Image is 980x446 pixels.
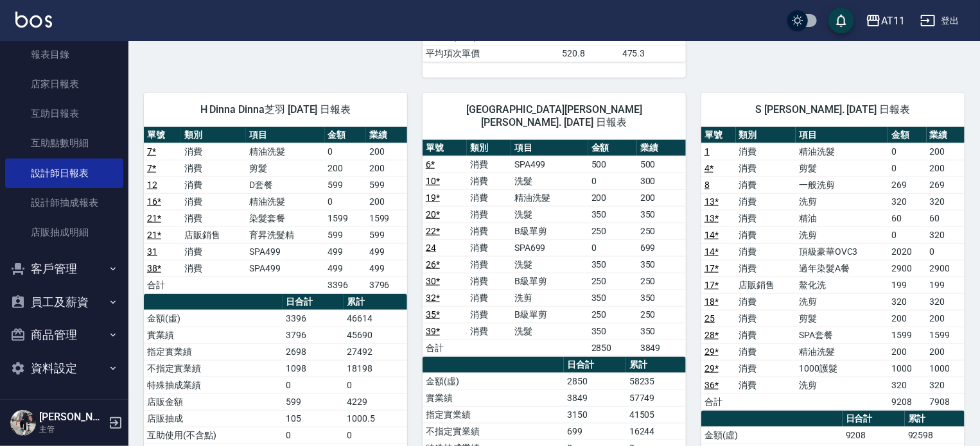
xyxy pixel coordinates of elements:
[467,156,511,173] td: 消費
[511,206,588,223] td: 洗髮
[637,239,686,256] td: 699
[564,373,626,390] td: 2850
[147,180,157,190] a: 12
[626,406,686,423] td: 41505
[796,360,888,377] td: 1000護髮
[637,173,686,189] td: 300
[626,423,686,440] td: 16244
[888,293,926,310] td: 320
[423,339,467,356] td: 合計
[467,239,511,256] td: 消費
[861,8,910,34] button: AT11
[511,156,588,173] td: SPA499
[246,176,324,193] td: D套餐
[5,218,123,247] a: 店販抽成明細
[511,256,588,273] td: 洗髮
[5,252,123,286] button: 客戶管理
[637,339,686,356] td: 3849
[619,45,686,62] td: 475.3
[843,411,905,427] th: 日合計
[588,239,637,256] td: 0
[246,127,324,144] th: 項目
[888,310,926,327] td: 200
[366,260,407,277] td: 499
[888,260,926,277] td: 2900
[588,173,637,189] td: 0
[888,393,926,410] td: 9208
[246,160,324,176] td: 剪髮
[246,210,324,227] td: 染髮套餐
[736,127,796,144] th: 類別
[325,227,366,243] td: 599
[5,99,123,128] a: 互助日報表
[325,176,366,193] td: 599
[181,193,246,210] td: 消費
[888,227,926,243] td: 0
[344,377,407,393] td: 0
[637,323,686,339] td: 350
[796,176,888,193] td: 一般洗剪
[511,273,588,289] td: B級單剪
[283,410,344,427] td: 105
[344,410,407,427] td: 1000.5
[344,393,407,410] td: 4229
[796,160,888,176] td: 剪髮
[588,256,637,273] td: 350
[637,189,686,206] td: 200
[888,193,926,210] td: 320
[181,143,246,160] td: 消費
[588,206,637,223] td: 350
[927,243,965,260] td: 0
[927,193,965,210] td: 320
[283,393,344,410] td: 599
[588,289,637,306] td: 350
[181,227,246,243] td: 店販銷售
[438,103,670,129] span: [GEOGRAPHIC_DATA][PERSON_NAME][PERSON_NAME]. [DATE] 日報表
[181,210,246,227] td: 消費
[283,377,344,393] td: 0
[796,243,888,260] td: 頂級豪華OVC3
[325,193,366,210] td: 0
[511,306,588,323] td: B級單剪
[511,140,588,157] th: 項目
[888,360,926,377] td: 1000
[246,227,324,243] td: 育昇洗髮精
[344,327,407,343] td: 45690
[39,411,105,424] h5: [PERSON_NAME].
[423,390,564,406] td: 實業績
[915,9,965,33] button: 登出
[423,140,467,157] th: 單號
[701,393,736,410] td: 合計
[927,160,965,176] td: 200
[344,294,407,311] th: 累計
[511,289,588,306] td: 洗剪
[704,313,715,323] a: 25
[423,406,564,423] td: 指定實業績
[366,243,407,260] td: 499
[467,273,511,289] td: 消費
[843,427,905,443] td: 9208
[511,239,588,256] td: SPA699
[736,176,796,193] td: 消費
[888,327,926,343] td: 1599
[626,390,686,406] td: 57749
[736,277,796,293] td: 店販銷售
[467,189,511,206] td: 消費
[283,310,344,327] td: 3396
[366,160,407,176] td: 200
[181,176,246,193] td: 消費
[796,327,888,343] td: SPA套餐
[796,127,888,144] th: 項目
[888,277,926,293] td: 199
[888,377,926,393] td: 320
[588,339,637,356] td: 2850
[701,127,736,144] th: 單號
[796,377,888,393] td: 洗剪
[5,128,123,158] a: 互助點數明細
[927,327,965,343] td: 1599
[325,210,366,227] td: 1599
[5,318,123,352] button: 商品管理
[927,343,965,360] td: 200
[344,343,407,360] td: 27492
[5,352,123,385] button: 資料設定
